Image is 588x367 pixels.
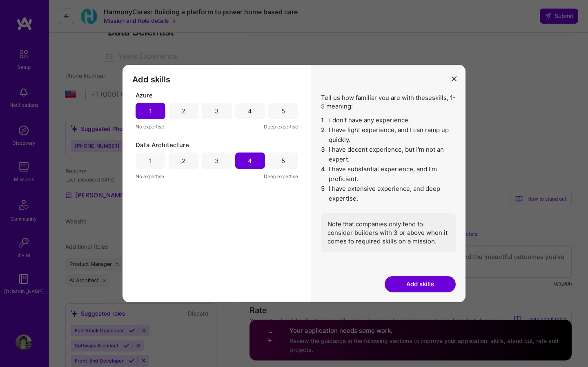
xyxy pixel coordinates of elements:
[182,157,185,165] div: 2
[248,107,252,115] div: 4
[248,157,252,165] div: 4
[321,184,325,203] span: 5
[321,115,456,125] li: I don't have any experience.
[452,76,457,81] i: icon Close
[281,107,285,115] div: 5
[182,107,185,115] div: 2
[321,184,456,203] li: I have extensive experience, and deep expertise.
[321,125,456,145] li: I have light experience, and I can ramp up quickly.
[264,122,298,131] span: Deep expertise
[215,107,219,115] div: 3
[136,122,164,131] span: No expertise
[136,141,189,149] span: Data Architecture
[385,276,456,292] button: Add skills
[321,145,456,164] li: I have decent experience, but I'm not an expert.
[321,145,325,164] span: 3
[321,213,456,252] div: Note that companies only tend to consider builders with 3 or above when it comes to required skil...
[149,107,152,115] div: 1
[264,172,298,181] span: Deep expertise
[281,157,285,165] div: 5
[215,157,219,165] div: 3
[321,164,325,184] span: 4
[132,75,301,84] h3: Add skills
[321,125,325,145] span: 2
[321,93,456,252] div: Tell us how familiar you are with these skills , 1-5 meaning:
[136,91,153,99] span: Azure
[149,157,152,165] div: 1
[136,172,164,181] span: No expertise
[321,115,326,125] span: 1
[321,164,456,184] li: I have substantial experience, and I’m proficient.
[122,65,465,302] div: modal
